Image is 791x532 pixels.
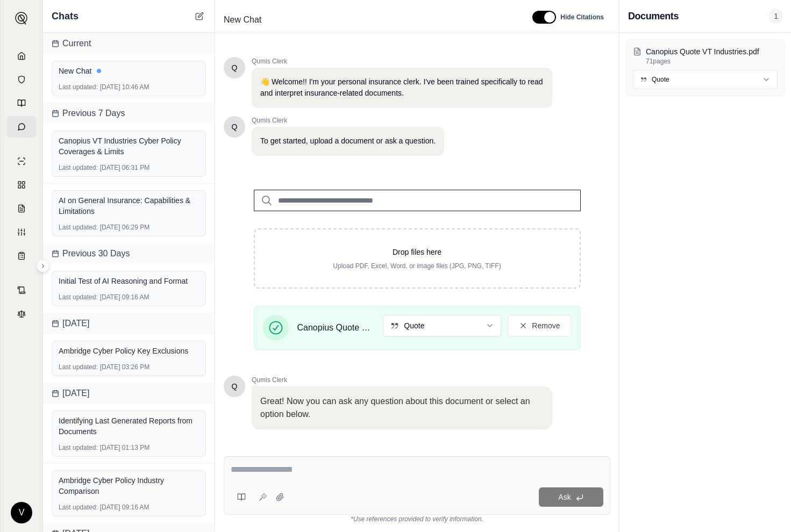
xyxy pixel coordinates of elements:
[260,135,436,147] p: To get started, upload a document or ask a question.
[558,493,571,501] span: Ask
[43,103,215,124] div: Previous 7 Days
[59,443,199,452] div: [DATE] 01:13 PM
[232,381,238,392] span: Hello
[7,45,36,67] a: Home
[219,11,266,28] span: New Chat
[59,66,199,76] div: New Chat
[7,150,36,172] a: Single Policy
[232,62,238,73] span: Hello
[252,376,552,384] span: Qumis Clerk
[52,9,79,24] span: Chats
[59,223,199,232] div: [DATE] 06:29 PM
[59,83,199,91] div: [DATE] 10:46 AM
[272,247,562,257] p: Drop files here
[43,313,215,334] div: [DATE]
[539,487,603,507] button: Ask
[59,293,98,301] span: Last updated:
[260,395,544,421] p: Great! Now you can ask any question about this document or select an option below.
[628,9,679,24] h3: Documents
[560,13,604,21] span: Hide Citations
[59,135,199,157] div: Canopius VT Industries Cyber Policy Coverages & Limits
[769,9,782,24] span: 1
[59,83,98,91] span: Last updated:
[59,415,199,437] div: Identifying Last Generated Reports from Documents
[59,363,98,371] span: Last updated:
[7,198,36,219] a: Claim Coverage
[508,315,571,336] button: Remove
[193,10,206,23] button: New Chat
[646,57,778,66] p: 71 pages
[37,260,49,272] button: Expand sidebar
[59,363,199,371] div: [DATE] 03:26 PM
[59,163,98,172] span: Last updated:
[633,46,778,66] button: Canopius Quote VT Industries.pdf71pages
[43,383,215,404] div: [DATE]
[15,12,28,25] img: Expand sidebar
[11,8,32,29] button: Expand sidebar
[232,121,238,132] span: Hello
[252,116,444,125] span: Qumis Clerk
[7,279,36,301] a: Contract Analysis
[7,303,36,325] a: Legal Search Engine
[7,221,36,243] a: Custom Report
[59,503,98,512] span: Last updated:
[260,76,544,99] p: 👋 Welcome!! I'm your personal insurance clerk. I've been trained specifically to read and interpr...
[59,503,199,512] div: [DATE] 09:16 AM
[59,163,199,172] div: [DATE] 06:31 PM
[7,116,36,138] a: Chat
[224,515,610,523] div: *Use references provided to verify information.
[7,69,36,90] a: Documents Vault
[297,321,375,334] span: Canopius Quote VT Industries.pdf
[43,243,215,264] div: Previous 30 Days
[59,443,98,452] span: Last updated:
[59,293,199,301] div: [DATE] 09:16 AM
[272,262,562,270] p: Upload PDF, Excel, Word, or image files (JPG, PNG, TIFF)
[7,245,36,267] a: Coverage Table
[59,195,199,217] div: AI on General Insurance: Capabilities & Limitations
[59,475,199,497] div: Ambridge Cyber Policy Industry Comparison
[11,502,32,523] div: V
[219,11,519,28] div: Edit Title
[59,223,98,232] span: Last updated:
[59,276,199,286] div: Initial Test of AI Reasoning and Format
[252,57,552,66] span: Qumis Clerk
[646,46,778,57] p: Canopius Quote VT Industries.pdf
[43,33,215,54] div: Current
[7,92,36,114] a: Prompt Library
[59,346,199,356] div: Ambridge Cyber Policy Key Exclusions
[7,174,36,196] a: Policy Comparisons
